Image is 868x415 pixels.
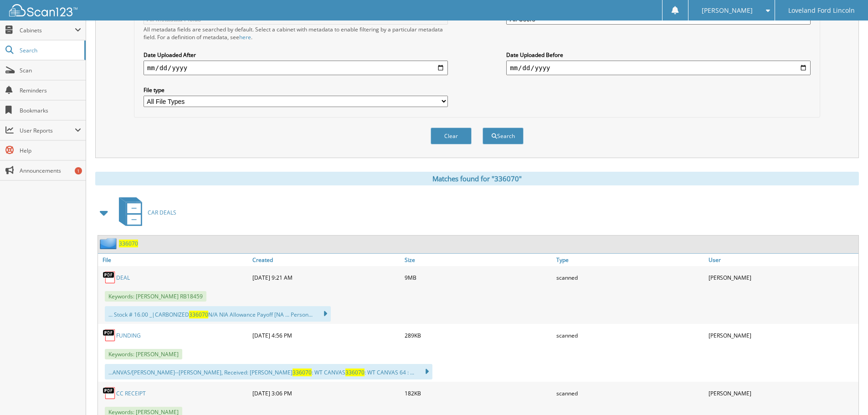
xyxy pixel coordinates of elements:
[554,384,706,402] div: scanned
[20,26,75,34] span: Cabinets
[20,107,81,114] span: Bookmarks
[144,86,448,94] label: File type
[554,254,706,266] a: Type
[431,128,472,144] button: Clear
[345,369,365,376] span: 336070
[402,326,555,344] div: 289KB
[105,291,206,302] span: Keywords: [PERSON_NAME] RB18459
[239,33,251,41] a: here
[9,4,77,16] img: scan123-logo-white.svg
[100,238,119,249] img: folder2.png
[116,274,130,282] a: DEAL
[144,26,448,41] div: All metadata fields are searched by default. Select a cabinet with metadata to enable filtering b...
[554,326,706,344] div: scanned
[116,332,141,339] a: FUNDING
[105,306,331,322] div: ... Stock # 16.00 _|CARBONIZED N/A NIA Allowance Payoff [NA ... Person...
[20,167,81,174] span: Announcements
[119,240,138,247] a: 336070
[95,172,859,185] div: Matches found for "336070"
[554,268,706,287] div: scanned
[20,147,81,154] span: Help
[144,51,448,59] label: Date Uploaded After
[189,311,208,318] span: 336070
[103,271,116,284] img: PDF.png
[113,195,176,231] a: CAR DEALS
[293,369,312,376] span: 336070
[105,364,432,379] div: ...ANVAS/[PERSON_NAME]--[PERSON_NAME], Received: [PERSON_NAME] : WT CANVAS : WT CANVAS 64 : ...
[250,384,402,402] div: [DATE] 3:06 PM
[402,268,555,287] div: 9MB
[483,128,524,144] button: Search
[148,209,176,216] span: CAR DEALS
[250,268,402,287] div: [DATE] 9:21 AM
[402,384,555,402] div: 182KB
[250,254,402,266] a: Created
[788,8,855,13] span: Loveland Ford Lincoln
[706,384,858,402] div: [PERSON_NAME]
[250,326,402,344] div: [DATE] 4:56 PM
[116,389,146,397] a: CC RECEIPT
[706,254,858,266] a: User
[20,46,80,54] span: Search
[20,87,81,94] span: Reminders
[103,386,116,400] img: PDF.png
[103,328,116,342] img: PDF.png
[144,61,448,75] input: start
[706,268,858,287] div: [PERSON_NAME]
[506,61,811,75] input: end
[506,51,811,59] label: Date Uploaded Before
[402,254,555,266] a: Size
[98,254,250,266] a: File
[706,326,858,344] div: [PERSON_NAME]
[20,67,81,74] span: Scan
[20,127,75,134] span: User Reports
[75,167,82,174] div: 1
[702,8,753,13] span: [PERSON_NAME]
[105,349,182,359] span: Keywords: [PERSON_NAME]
